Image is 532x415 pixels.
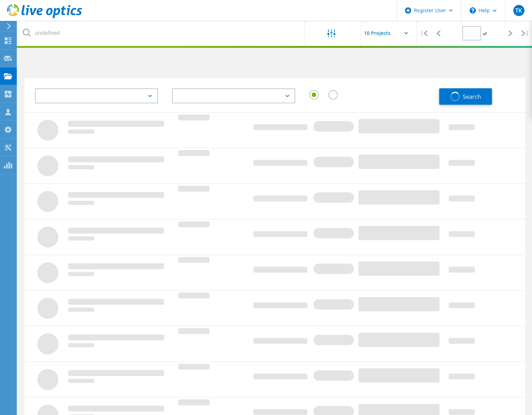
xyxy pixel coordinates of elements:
[17,21,305,45] input: undefined
[469,7,476,14] svg: \n
[515,8,522,13] span: TK
[518,21,532,46] div: |
[417,21,431,46] div: |
[462,93,481,101] span: Search
[439,88,492,105] button: Search
[7,15,82,20] a: Live Optics Dashboard
[483,31,487,37] span: of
